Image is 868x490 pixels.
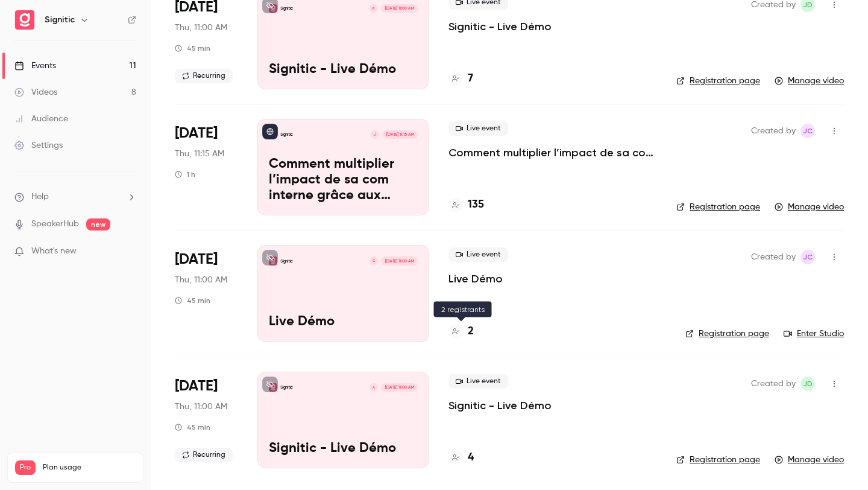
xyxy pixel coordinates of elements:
a: Signitic - Live Démo [448,398,552,413]
a: 7 [448,71,473,87]
div: A [369,383,379,392]
span: Live event [448,121,508,136]
span: [DATE] [175,250,218,269]
span: [DATE] 11:00 AM [381,256,417,265]
p: Signitic - Live Démo [269,441,418,457]
h4: 4 [468,450,474,466]
span: [DATE] [175,377,218,396]
h4: 135 [468,197,484,213]
a: Registration page [676,454,760,466]
div: C [369,256,379,266]
div: Events [14,60,56,72]
div: Audience [14,113,68,125]
span: [DATE] [175,124,218,143]
p: Comment multiplier l’impact de sa com interne grâce aux signatures mail. [269,157,418,203]
span: Thu, 11:00 AM [175,401,227,413]
span: Julie Camuzet [800,124,815,138]
a: Enter Studio [784,328,844,340]
div: Jun 12 Thu, 11:15 AM (Europe/Paris) [175,119,238,215]
a: 4 [448,450,474,466]
p: Signitic [280,384,293,390]
a: Signitic - Live DémoSigniticA[DATE] 11:00 AMSignitic - Live Démo [257,372,429,468]
span: JD [803,377,813,391]
p: Signitic - Live Démo [269,62,418,78]
span: JC [803,124,813,138]
a: Signitic - Live Démo [448,19,552,34]
a: Registration page [676,201,760,213]
a: Registration page [685,328,769,340]
a: Manage video [775,454,844,466]
span: Live event [448,374,508,389]
a: SpeakerHub [31,218,79,231]
a: Registration page [676,75,760,87]
p: Signitic [280,132,293,138]
a: Comment multiplier l’impact de sa com interne grâce aux signatures mail.SigniticJ[DATE] 11:15 AMC... [257,119,429,215]
a: 135 [448,197,484,213]
span: Live event [448,247,508,262]
span: [DATE] 11:15 AM [382,130,417,139]
li: help-dropdown-opener [14,191,136,203]
div: J [370,130,380,139]
img: Signitic [15,10,34,30]
a: Live DémoSigniticC[DATE] 11:00 AMLive Démo [257,245,429,342]
a: Manage video [775,75,844,87]
span: Plan usage [43,463,136,472]
div: Settings [14,139,63,151]
span: Created by [751,124,796,138]
div: 45 min [175,43,210,53]
span: Recurring [175,448,233,462]
span: Created by [751,250,796,264]
div: R [369,4,379,13]
span: new [86,218,110,231]
a: Comment multiplier l’impact de sa com interne grâce aux signatures mail. [448,145,657,160]
a: Manage video [775,201,844,213]
span: Thu, 11:15 AM [175,148,224,160]
p: Signitic [280,5,293,11]
span: [DATE] 11:00 AM [381,4,417,13]
span: Recurring [175,69,233,83]
span: Joris Dulac [800,377,815,391]
span: Help [31,191,49,203]
div: 1 h [175,170,195,179]
span: Thu, 11:00 AM [175,274,227,286]
div: May 15 Thu, 11:00 AM (Europe/Paris) [175,372,238,468]
span: JC [803,250,813,264]
h4: 7 [468,71,473,87]
div: 45 min [175,296,210,305]
h4: 2 [468,323,474,340]
p: Signitic [280,258,293,264]
span: Thu, 11:00 AM [175,22,227,34]
span: Pro [15,460,36,475]
div: Videos [14,86,57,98]
div: 45 min [175,422,210,432]
div: Jun 5 Thu, 11:00 AM (Europe/Paris) [175,245,238,342]
a: Live Démo [448,272,503,286]
p: Live Démo [269,314,418,330]
a: 2 [448,323,474,340]
span: [DATE] 11:00 AM [381,383,417,392]
h6: Signitic [45,14,75,26]
span: Created by [751,377,796,391]
span: Julie Camuzet [800,250,815,264]
span: What's new [31,245,77,258]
